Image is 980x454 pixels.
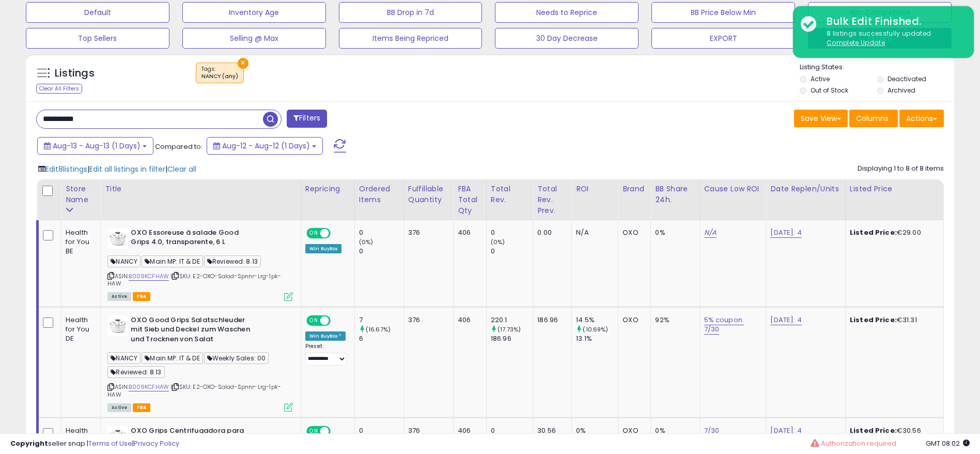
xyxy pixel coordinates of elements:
[623,315,643,325] div: OXO
[537,315,564,325] div: 186.96
[131,228,256,250] b: OXO Essoreuse à salade Good Grips 4.0, transparente, 6 L
[45,164,87,174] span: Edit 8 listings
[201,65,238,81] span: Tags :
[576,184,614,194] div: ROI
[129,272,169,281] a: B009KCFHAW
[651,2,795,23] button: BB Price Below Min
[811,74,830,83] label: Active
[359,184,399,205] div: Ordered Items
[66,184,96,205] div: Store Name
[305,331,346,341] div: Win BuyBox *
[888,74,926,83] label: Deactivated
[107,383,281,398] span: | SKU: E2-OXO-Salad-Spnnr-Lrg-1pk-HAW
[207,137,323,155] button: Aug-12 - Aug-12 (1 Days)
[107,228,128,249] img: 31KbxIzuPAL._SL40_.jpg
[53,141,141,151] span: Aug-13 - Aug-13 (1 Days)
[142,255,203,267] span: Main MP: IT & DE
[129,383,169,391] a: B009KCFHAW
[704,315,744,335] a: 5% coupon. 7/30
[926,438,970,448] span: 2025-08-14 08:02 GMT
[107,272,281,287] span: | SKU: E2-OXO-Salad-Spnnr-Lrg-1pk-HAW
[408,184,449,205] div: Fulfillable Quantity
[458,184,482,216] div: FBA Total Qty
[800,63,954,72] p: Listing States:
[850,228,936,237] div: €29.00
[134,438,179,448] a: Privacy Policy
[167,164,196,174] span: Clear all
[850,315,936,325] div: €31.31
[107,352,141,364] span: NANCY
[583,325,608,334] small: (10.69%)
[495,28,639,49] button: 30 Day Decrease
[408,228,445,237] div: 376
[305,184,350,194] div: Repricing
[811,86,848,95] label: Out of Stock
[576,315,618,325] div: 14.5%
[307,229,320,237] span: ON
[55,66,95,81] h5: Listings
[204,255,261,267] span: Reviewed: 8.13
[655,184,695,205] div: BB Share 24h.
[770,228,801,238] a: [DATE]: 4
[458,228,478,237] div: 406
[105,184,297,194] div: Title
[107,292,131,301] span: All listings currently available for purchase on Amazon
[107,228,293,300] div: ASIN:
[66,315,92,344] div: Health for You DE
[339,28,483,49] button: Items Being Repriced
[307,316,320,325] span: ON
[305,343,347,366] div: Preset:
[458,315,478,325] div: 406
[576,228,610,237] div: N/A
[491,238,505,246] small: (0%)
[238,58,248,69] button: ×
[495,2,639,23] button: Needs to Reprice
[651,28,795,49] button: EXPORT
[305,244,342,253] div: Win BuyBox
[497,325,521,334] small: (17.73%)
[850,315,897,325] b: Listed Price:
[704,228,717,238] a: N/A
[576,334,618,343] div: 13.1%
[131,315,256,347] b: OXO Good Grips Salatschleuder mit Sieb und Deckel zum Waschen und Trocknen von Salat
[408,315,445,325] div: 376
[850,228,897,237] b: Listed Price:
[10,439,179,449] div: seller snap | |
[819,29,966,48] div: 8 listings successfully updated.
[491,184,528,205] div: Total Rev.
[827,38,885,47] u: Complete Update
[133,292,150,301] span: FBA
[623,228,643,237] div: OXO
[850,184,939,194] div: Listed Price
[107,255,141,267] span: NANCY
[359,238,374,246] small: (0%)
[107,366,164,378] span: Reviewed: 8.13
[10,438,48,448] strong: Copyright
[704,184,762,194] div: Cause Low ROI
[888,86,915,95] label: Archived
[26,28,169,49] button: Top Sellers
[107,403,131,412] span: All listings currently available for purchase on Amazon
[359,315,403,325] div: 7
[623,184,646,194] div: Brand
[856,113,889,124] span: Columns
[699,179,766,220] th: CSV column name: cust_attr_5_Cause Low ROI
[858,164,944,174] div: Displaying 1 to 8 of 8 items
[491,315,533,325] div: 220.1
[849,110,898,127] button: Columns
[287,110,327,128] button: Filters
[359,334,403,343] div: 6
[222,141,310,151] span: Aug-12 - Aug-12 (1 Days)
[36,84,82,94] div: Clear All Filters
[899,110,944,127] button: Actions
[491,228,533,237] div: 0
[819,14,966,29] div: Bulk Edit Finished.
[204,352,269,364] span: Weekly Sales: 00
[37,137,153,155] button: Aug-13 - Aug-13 (1 Days)
[655,315,691,325] div: 92%
[329,316,346,325] span: OFF
[808,2,952,23] button: Non Competitive
[133,403,150,412] span: FBA
[38,164,196,174] div: | |
[182,28,326,49] button: Selling @ Max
